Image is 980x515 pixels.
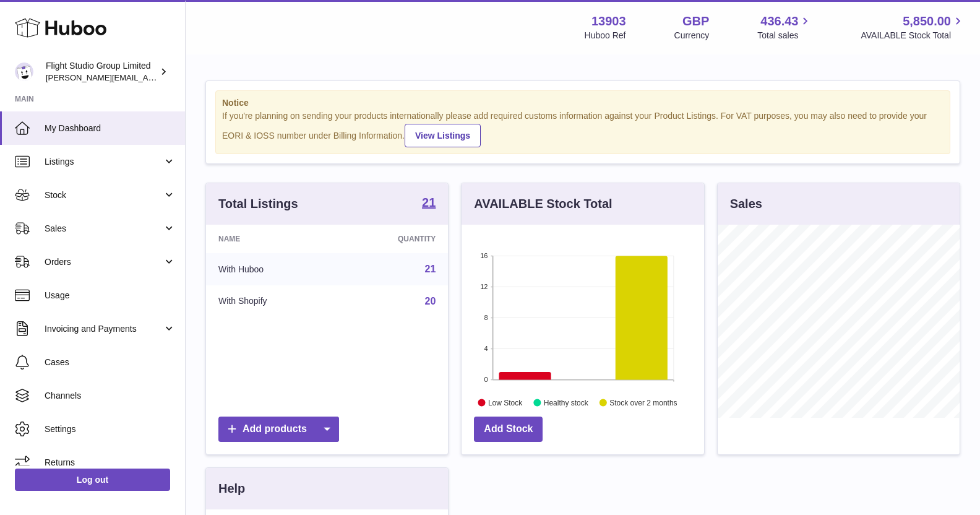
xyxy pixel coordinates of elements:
[206,225,337,253] th: Name
[45,357,176,368] span: Cases
[903,13,951,30] span: 5,850.00
[45,189,163,201] span: Stock
[405,124,481,147] a: View Listings
[425,296,436,306] a: 20
[481,252,488,259] text: 16
[45,123,176,134] span: My Dashboard
[222,97,943,109] strong: Notice
[218,417,339,442] a: Add products
[422,196,436,209] strong: 21
[757,13,812,41] a: 436.43 Total sales
[15,63,33,81] img: natasha@stevenbartlett.com
[484,314,488,321] text: 8
[610,398,677,407] text: Stock over 2 months
[46,60,157,84] div: Flight Studio Group Limited
[45,156,163,168] span: Listings
[45,457,176,469] span: Returns
[481,283,488,290] text: 12
[474,196,612,212] h3: AVAILABLE Stock Total
[337,225,448,253] th: Quantity
[45,223,163,235] span: Sales
[45,256,163,268] span: Orders
[474,417,543,442] a: Add Stock
[861,13,965,41] a: 5,850.00 AVAILABLE Stock Total
[46,72,248,82] span: [PERSON_NAME][EMAIL_ADDRESS][DOMAIN_NAME]
[861,30,965,41] span: AVAILABLE Stock Total
[488,398,523,407] text: Low Stock
[591,13,626,30] strong: 13903
[682,13,709,30] strong: GBP
[206,285,337,318] td: With Shopify
[484,376,488,383] text: 0
[760,13,798,30] span: 436.43
[45,423,176,435] span: Settings
[730,196,762,212] h3: Sales
[45,290,176,301] span: Usage
[222,110,943,147] div: If you're planning on sending your products internationally please add required customs informati...
[585,30,626,41] div: Huboo Ref
[422,196,436,211] a: 21
[45,390,176,402] span: Channels
[757,30,812,41] span: Total sales
[45,323,163,335] span: Invoicing and Payments
[484,345,488,352] text: 4
[544,398,589,407] text: Healthy stock
[15,469,170,491] a: Log out
[206,253,337,285] td: With Huboo
[674,30,710,41] div: Currency
[218,196,298,212] h3: Total Listings
[218,480,245,497] h3: Help
[425,264,436,274] a: 21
